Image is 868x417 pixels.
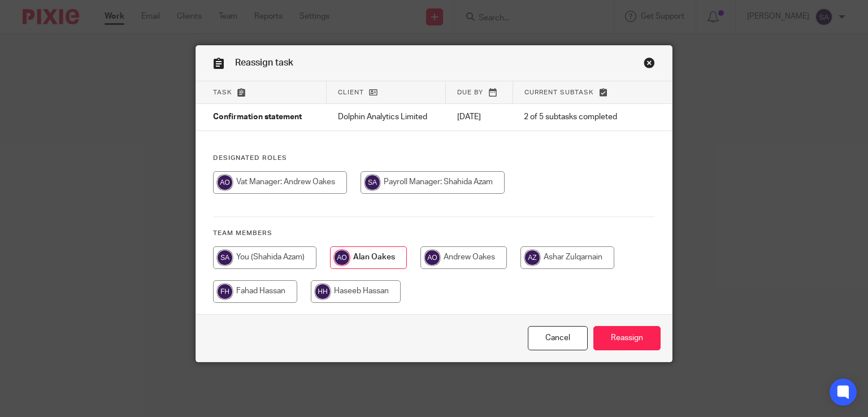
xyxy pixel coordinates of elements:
[457,111,501,123] p: [DATE]
[644,57,655,72] a: Close this dialog window
[524,89,594,95] span: Current subtask
[513,104,636,131] td: 2 of 5 subtasks completed
[235,58,293,67] span: Reassign task
[338,89,364,95] span: Client
[528,326,588,350] a: Close this dialog window
[213,89,232,95] span: Task
[338,111,435,123] p: Dolphin Analytics Limited
[213,154,656,163] h4: Designated Roles
[457,89,483,95] span: Due by
[213,114,302,121] span: Confirmation statement
[213,229,656,238] h4: Team members
[593,326,661,350] input: Reassign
